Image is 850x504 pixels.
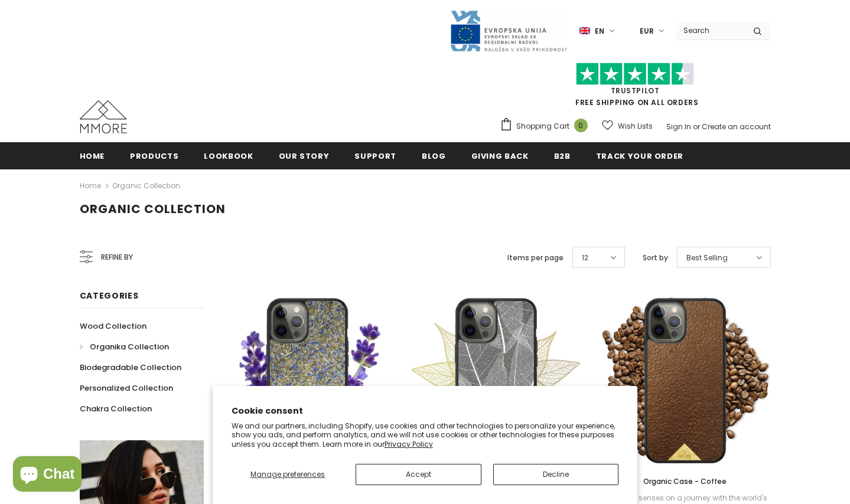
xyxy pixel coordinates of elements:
[279,142,330,169] a: Our Story
[232,464,344,485] button: Manage preferences
[676,22,744,39] input: Search Site
[232,405,619,417] h2: Cookie consent
[232,421,619,449] p: We and our partners, including Shopify, use cookies and other technologies to personalize your ex...
[643,476,727,486] span: Organic Case - Coffee
[422,142,446,169] a: Blog
[385,439,433,449] a: Privacy Policy
[599,475,770,488] a: Organic Case - Coffee
[90,341,169,352] span: Organika Collection
[9,456,85,495] inbox-online-store-chat: Shopify online store chat
[354,150,396,162] span: support
[112,181,180,191] a: Organic Collection
[450,25,568,35] a: Javni Razpis
[80,290,139,302] span: Categories
[596,142,683,169] a: Track your order
[595,25,604,37] span: en
[80,378,173,398] a: Personalized Collection
[80,100,127,133] img: MMORE Cases
[471,142,529,169] a: Giving back
[130,142,178,169] a: Products
[80,362,181,373] span: Biodegradable Collection
[450,9,568,53] img: Javni Razpis
[666,122,691,132] a: Sign In
[80,179,101,193] a: Home
[493,464,618,485] button: Decline
[204,142,253,169] a: Lookbook
[80,398,152,419] a: Chakra Collection
[582,252,588,264] span: 12
[576,63,694,86] img: Trust Pilot Stars
[611,86,660,96] a: Trustpilot
[130,150,178,162] span: Products
[507,252,564,264] label: Items per page
[643,252,668,264] label: Sort by
[554,142,571,169] a: B2B
[516,120,569,132] span: Shopping Cart
[702,122,771,132] a: Create an account
[101,251,133,264] span: Refine by
[579,26,590,36] img: i-lang-1.png
[422,150,446,162] span: Blog
[80,150,105,162] span: Home
[596,150,683,162] span: Track your order
[356,464,481,485] button: Accept
[204,150,253,162] span: Lookbook
[80,201,226,217] span: Organic Collection
[80,316,146,336] a: Wood Collection
[354,142,396,169] a: support
[686,252,728,264] span: Best Selling
[500,68,771,107] span: FREE SHIPPING ON ALL ORDERS
[80,403,152,414] span: Chakra Collection
[80,142,105,169] a: Home
[500,117,594,135] a: Shopping Cart 0
[279,150,330,162] span: Our Story
[80,357,181,378] a: Biodegradable Collection
[574,119,588,132] span: 0
[250,469,325,479] span: Manage preferences
[602,116,653,136] a: Wish Lists
[471,150,529,162] span: Giving back
[80,382,173,394] span: Personalized Collection
[80,320,146,332] span: Wood Collection
[80,336,169,357] a: Organika Collection
[554,150,571,162] span: B2B
[618,120,653,132] span: Wish Lists
[640,25,654,37] span: EUR
[693,122,700,132] span: or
